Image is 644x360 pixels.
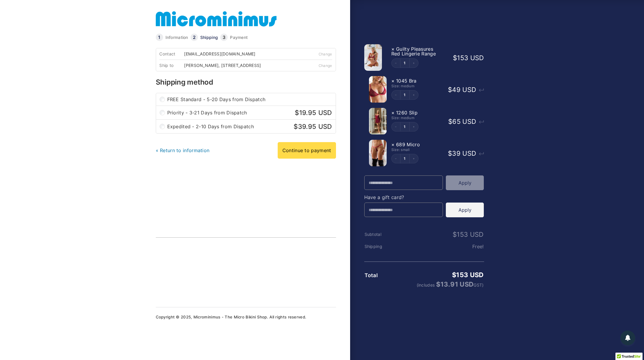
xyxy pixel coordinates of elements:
[319,52,332,56] a: Change
[404,281,484,287] small: (includes GST)
[448,149,476,157] bdi: 39 USD
[184,52,259,56] div: [EMAIL_ADDRESS][DOMAIN_NAME]
[392,122,400,131] button: Decrement
[400,157,409,160] a: Edit
[409,59,418,68] button: Increment
[400,61,409,65] a: Edit
[364,195,484,200] h4: Have a gift card?
[392,91,400,99] button: Decrement
[453,54,484,62] bdi: 153 USD
[159,52,184,56] div: Contact
[292,109,332,116] bdi: 19.95 USD
[392,59,400,68] button: Decrement
[409,91,418,99] button: Increment
[400,125,409,129] a: Edit
[404,244,484,249] td: Free!
[452,271,484,279] bdi: 153 USD
[364,244,404,249] th: Shipping
[364,44,382,71] img: Guilty Pleasures Red 1045 Bra 689 Micro 05
[391,84,442,88] div: Size: medium
[319,63,332,68] a: Change
[446,175,484,190] button: Apply
[369,76,387,103] img: Guilty Pleasures Red 1045 Bra 01
[391,78,395,84] a: Remove this item
[167,97,332,102] label: FREE Standard - 5-20 Days from Dispatch
[369,108,387,134] img: Guilty Pleasures Red 1260 Slip 01
[156,147,210,153] a: « Return to information
[448,118,452,125] span: $
[436,280,474,288] span: 13.91 USD
[391,110,395,116] a: Remove this item
[167,109,332,116] label: Priority - 3-21 Days from Dispatch
[448,118,476,125] bdi: 65 USD
[453,54,457,62] span: $
[396,78,416,84] span: 1045 Bra
[396,110,418,116] span: 1260 Slip
[200,35,218,40] a: Shipping
[453,231,457,238] span: $
[400,93,409,97] a: Edit
[452,271,456,279] span: $
[295,109,299,116] span: $
[364,232,404,237] th: Subtotal
[448,86,476,93] bdi: 49 USD
[290,123,332,130] bdi: 39.95 USD
[391,46,395,52] a: Remove this item
[230,35,248,40] a: Payment
[159,63,184,68] div: Ship to
[453,231,484,238] bdi: 153 USD
[278,142,336,159] a: Continue to payment
[156,315,336,319] p: Copyright © 2025, Microminimus - The Micro Bikini Shop. All rights reserved.
[392,154,400,163] button: Decrement
[364,272,404,278] th: Total
[436,280,440,288] span: $
[294,123,298,130] span: $
[391,148,442,152] div: Size: small
[448,86,452,93] span: $
[391,116,442,120] div: Size: medium
[396,142,420,147] span: 689 Micro
[369,140,387,166] img: Guilty Pleasures Red 689 Micro 01
[409,154,418,163] button: Increment
[409,122,418,131] button: Increment
[165,35,188,40] a: Information
[184,63,265,68] div: [PERSON_NAME], [STREET_ADDRESS]
[448,149,452,157] span: $
[156,79,336,86] h3: Shipping method
[391,142,395,147] a: Remove this item
[391,46,436,57] span: Guilty Pleasures Red Lingerie Range
[160,244,249,288] iframe: TrustedSite Certified
[167,123,332,130] label: Expedited - 2-10 Days from Dispatch
[446,203,484,217] button: Apply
